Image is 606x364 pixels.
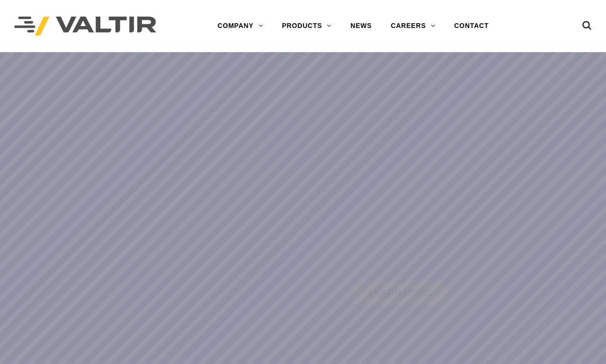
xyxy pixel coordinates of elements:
[445,17,498,36] a: CONTACT
[208,17,273,36] a: COMPANY
[272,17,341,36] a: PRODUCTS
[14,17,156,36] img: Valtir
[381,17,445,36] a: CAREERS
[352,281,450,305] a: LEARN MORE
[341,17,381,36] a: NEWS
